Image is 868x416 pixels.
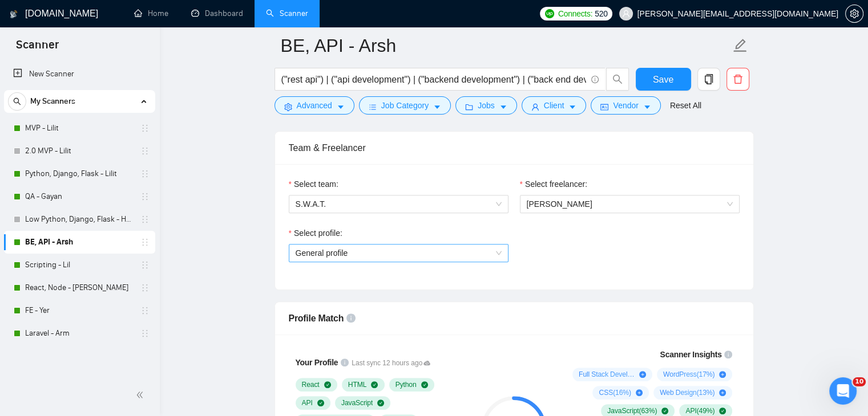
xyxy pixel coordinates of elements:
span: Scanner Insights [660,350,721,358]
img: upwork-logo.png [545,9,554,18]
span: info-circle [346,313,356,323]
span: check-circle [324,381,331,388]
span: Profile Match [289,313,344,323]
img: logo [10,5,18,23]
span: My Scanners [30,90,75,113]
span: delete [727,74,749,84]
a: searchScanner [266,9,308,18]
span: Save [653,72,673,87]
a: FE - Yer [25,299,134,322]
button: search [8,92,26,111]
iframe: Intercom live chat [829,377,857,405]
span: CSS ( 16 %) [599,388,631,397]
a: Low Python, Django, Flask - Hayk [25,208,134,231]
span: JavaScript [341,398,373,407]
button: folderJobscaret-down [455,96,517,115]
span: Vendor [613,99,638,112]
span: Python [395,380,417,389]
a: Laravel - Arm [25,322,134,345]
span: edit [733,38,748,53]
span: double-left [136,389,147,401]
span: holder [140,260,150,270]
span: user [622,10,630,18]
span: info-circle [591,76,599,83]
span: plus-circle [639,371,646,378]
span: search [9,97,26,105]
span: [PERSON_NAME] [527,199,592,209]
span: user [531,103,539,111]
label: Select team: [289,178,338,190]
a: BE, API - Arsh [25,231,134,254]
span: General profile [296,244,502,262]
span: holder [140,215,150,224]
a: Reset All [670,99,701,112]
span: React [302,380,320,389]
li: My Scanners [4,90,155,345]
span: Advanced [297,99,332,112]
span: WordPress ( 17 %) [663,370,714,379]
span: Web Design ( 13 %) [660,388,714,397]
span: holder [140,238,150,247]
a: 2.0 MVP - Lilit [25,140,134,162]
a: React, Node - [PERSON_NAME] [25,276,134,299]
span: Connects: [558,7,592,20]
button: idcardVendorcaret-down [591,96,660,115]
span: HTML [348,380,367,389]
span: S.W.A.T. [296,195,502,213]
span: holder [140,306,150,315]
span: copy [698,74,720,84]
a: New Scanner [13,63,146,85]
span: plus-circle [636,389,643,396]
span: API ( 49 %) [685,406,714,415]
span: holder [140,329,150,338]
span: caret-down [433,103,441,111]
span: setting [846,9,863,18]
span: caret-down [568,103,576,111]
span: Select profile: [294,227,342,239]
a: homeHome [134,9,168,18]
a: MVP - Lilit [25,117,134,140]
span: holder [140,124,150,133]
span: API [302,398,313,407]
span: check-circle [719,407,726,414]
button: delete [726,68,749,91]
span: 10 [853,377,866,386]
span: check-circle [371,381,378,388]
span: Your Profile [296,358,338,367]
span: Jobs [478,99,495,112]
span: folder [465,103,473,111]
button: barsJob Categorycaret-down [359,96,451,115]
span: search [607,74,628,84]
span: plus-circle [719,371,726,378]
a: Python, Django, Flask - Lilit [25,162,134,185]
span: info-circle [724,350,732,358]
a: Scripting - Lil [25,254,134,276]
span: Last sync 12 hours ago [352,358,430,369]
span: 520 [595,7,607,20]
span: Client [544,99,564,112]
span: JavaScript ( 63 %) [607,406,657,415]
span: holder [140,283,150,292]
span: Job Category [381,99,429,112]
span: check-circle [317,399,324,406]
span: Scanner [7,36,68,60]
span: caret-down [643,103,651,111]
span: holder [140,169,150,178]
span: info-circle [341,358,349,366]
button: copy [697,68,720,91]
span: setting [284,103,292,111]
span: bars [369,103,377,111]
span: caret-down [337,103,345,111]
button: userClientcaret-down [522,96,587,115]
input: Scanner name... [281,31,730,60]
input: Search Freelance Jobs... [281,72,586,87]
span: holder [140,146,150,156]
button: search [606,68,629,91]
span: idcard [600,103,608,111]
li: New Scanner [4,63,155,85]
span: check-circle [661,407,668,414]
span: check-circle [377,399,384,406]
span: Full Stack Development ( 70 %) [579,370,635,379]
div: Team & Freelancer [289,132,740,164]
span: plus-circle [719,389,726,396]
